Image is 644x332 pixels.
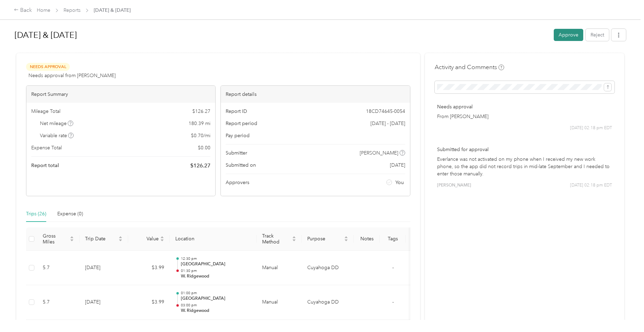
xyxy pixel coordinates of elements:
[262,233,291,245] span: Track Method
[181,291,251,296] p: 01:00 pm
[57,210,83,218] div: Expense (0)
[257,285,302,320] td: Manual
[344,238,348,242] span: caret-down
[226,149,247,157] span: Submitter
[302,227,354,251] th: Purpose
[40,120,74,127] span: Net mileage
[190,161,210,170] span: $ 126.27
[26,63,70,71] span: Needs Approval
[14,6,32,15] div: Back
[128,227,170,251] th: Value
[181,261,251,267] p: [GEOGRAPHIC_DATA]
[257,227,302,251] th: Track Method
[226,161,256,169] span: Submitted on
[395,179,404,186] span: You
[586,29,609,41] button: Reject
[26,210,46,218] div: Trips (26)
[15,27,549,43] h1: August & September 2025
[570,125,612,131] span: [DATE] 02:18 pm EDT
[226,108,247,115] span: Report ID
[554,29,583,41] button: Approve
[181,308,251,314] p: W. Ridgewood
[26,86,215,103] div: Report Summary
[118,235,123,239] span: caret-up
[31,144,62,151] span: Expense Total
[226,120,257,127] span: Report period
[344,235,348,239] span: caret-up
[118,238,123,242] span: caret-down
[128,285,170,320] td: $3.99
[390,161,405,169] span: [DATE]
[226,179,249,186] span: Approvers
[380,227,406,251] th: Tags
[437,103,612,110] p: Needs approval
[37,285,80,320] td: 5.7
[307,236,343,242] span: Purpose
[292,235,296,239] span: caret-up
[43,233,68,245] span: Gross Miles
[181,296,251,302] p: [GEOGRAPHIC_DATA]
[370,120,405,127] span: [DATE] - [DATE]
[70,238,74,242] span: caret-down
[40,132,74,139] span: Variable rate
[292,238,296,242] span: caret-down
[160,235,164,239] span: caret-up
[181,273,251,280] p: W. Ridgewood
[366,108,405,115] span: 18CD74645-0054
[437,156,612,177] p: Everlance was not activated on my phone when I received my new work phone, so the app did not rec...
[37,251,80,285] td: 5.7
[437,146,612,153] p: Submitted for approval
[392,299,394,305] span: -
[128,251,170,285] td: $3.99
[435,63,504,72] h4: Activity and Comments
[64,7,81,13] a: Reports
[189,120,210,127] span: 180.39 mi
[181,256,251,261] p: 12:30 pm
[134,236,159,242] span: Value
[302,251,354,285] td: Cuyahoga DD
[257,251,302,285] td: Manual
[360,149,398,157] span: [PERSON_NAME]
[31,108,60,115] span: Mileage Total
[37,227,80,251] th: Gross Miles
[354,227,380,251] th: Notes
[94,7,131,14] span: [DATE] & [DATE]
[221,86,410,103] div: Report details
[605,293,644,332] iframe: Everlance-gr Chat Button Frame
[170,227,257,251] th: Location
[570,182,612,189] span: [DATE] 02:18 pm EDT
[28,72,116,79] span: Needs approval from [PERSON_NAME]
[191,132,210,139] span: $ 0.70 / mi
[37,7,50,13] a: Home
[181,268,251,273] p: 01:30 pm
[85,236,117,242] span: Trip Date
[437,182,471,189] span: [PERSON_NAME]
[160,238,164,242] span: caret-down
[80,251,128,285] td: [DATE]
[226,132,250,139] span: Pay period
[392,265,394,271] span: -
[198,144,210,151] span: $ 0.00
[437,113,612,120] p: From [PERSON_NAME]
[70,235,74,239] span: caret-up
[302,285,354,320] td: Cuyahoga DD
[31,162,59,169] span: Report total
[181,303,251,308] p: 03:00 pm
[80,285,128,320] td: [DATE]
[192,108,210,115] span: $ 126.27
[80,227,128,251] th: Trip Date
